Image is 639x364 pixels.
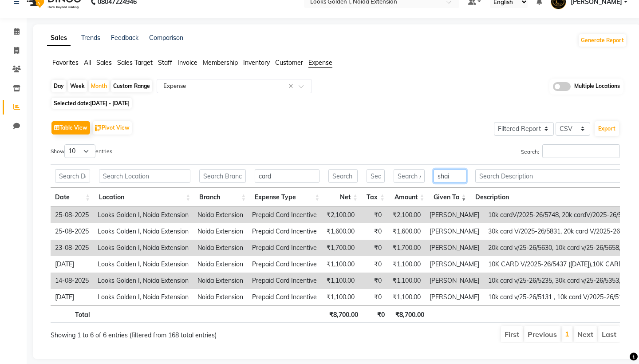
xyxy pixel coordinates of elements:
[362,188,389,207] th: Tax: activate to sort column ascending
[51,223,93,240] td: 25-08-2025
[321,223,359,240] td: ₹1,600.00
[51,240,93,256] td: 23-08-2025
[359,223,386,240] td: ₹0
[386,223,425,240] td: ₹1,600.00
[565,329,569,338] a: 1
[149,34,183,42] a: Comparison
[193,223,248,240] td: Noida Extension
[158,59,172,67] span: Staff
[93,207,193,223] td: Looks Golden I, Noida Extension
[359,207,386,223] td: ₹0
[51,305,95,323] th: Total
[203,59,238,67] span: Membership
[321,273,359,289] td: ₹1,100.00
[51,289,93,305] td: [DATE]
[386,289,425,305] td: ₹1,100.00
[243,59,270,67] span: Inventory
[193,240,248,256] td: Noida Extension
[51,207,93,223] td: 25-08-2025
[308,59,332,67] span: Expense
[68,80,87,92] div: Week
[425,223,484,240] td: [PERSON_NAME]
[51,121,90,135] button: Table View
[386,273,425,289] td: ₹1,100.00
[425,207,484,223] td: [PERSON_NAME]
[81,34,100,42] a: Trends
[199,169,246,183] input: Search Branch
[425,256,484,273] td: [PERSON_NAME]
[93,289,193,305] td: Looks Golden I, Noida Extension
[386,207,425,223] td: ₹2,100.00
[359,256,386,273] td: ₹0
[321,289,359,305] td: ₹1,100.00
[248,240,321,256] td: Prepaid Card Incentive
[542,144,620,158] input: Search:
[248,207,321,223] td: Prepaid Card Incentive
[96,59,112,67] span: Sales
[177,59,197,67] span: Invoice
[193,207,248,223] td: Noida Extension
[359,289,386,305] td: ₹0
[429,188,471,207] th: Given To: activate to sort column ascending
[64,144,95,158] select: Showentries
[51,188,95,207] th: Date: activate to sort column ascending
[324,305,363,323] th: ₹8,700.00
[93,223,193,240] td: Looks Golden I, Noida Extension
[248,256,321,273] td: Prepaid Card Incentive
[363,305,389,323] th: ₹0
[51,98,132,109] span: Selected date:
[90,100,130,107] span: [DATE] - [DATE]
[193,289,248,305] td: Noida Extension
[359,273,386,289] td: ₹0
[51,80,66,92] div: Day
[359,240,386,256] td: ₹0
[248,289,321,305] td: Prepaid Card Incentive
[425,240,484,256] td: [PERSON_NAME]
[595,121,619,136] button: Export
[52,59,79,67] span: Favorites
[51,273,93,289] td: 14-08-2025
[99,169,190,183] input: Search Location
[579,34,626,47] button: Generate Report
[111,34,138,42] a: Feedback
[425,289,484,305] td: [PERSON_NAME]
[93,256,193,273] td: Looks Golden I, Noida Extension
[47,30,71,46] a: Sales
[321,240,359,256] td: ₹1,700.00
[275,59,303,67] span: Customer
[389,188,429,207] th: Amount: activate to sort column ascending
[93,240,193,256] td: Looks Golden I, Noida Extension
[250,188,324,207] th: Expense Type: activate to sort column ascending
[434,169,466,183] input: Search Given To
[394,169,424,183] input: Search Amount
[321,207,359,223] td: ₹2,100.00
[425,273,484,289] td: [PERSON_NAME]
[574,82,620,91] span: Multiple Locations
[193,273,248,289] td: Noida Extension
[389,305,429,323] th: ₹8,700.00
[84,59,91,67] span: All
[324,188,362,207] th: Net: activate to sort column ascending
[521,144,620,158] label: Search:
[367,169,385,183] input: Search Tax
[288,82,296,91] span: Clear all
[248,273,321,289] td: Prepaid Card Incentive
[111,80,152,92] div: Custom Range
[93,121,132,135] button: Pivot View
[89,80,109,92] div: Month
[321,256,359,273] td: ₹1,100.00
[328,169,358,183] input: Search Net
[51,325,280,340] div: Showing 1 to 6 of 6 entries (filtered from 168 total entries)
[386,240,425,256] td: ₹1,700.00
[95,188,195,207] th: Location: activate to sort column ascending
[51,256,93,273] td: [DATE]
[193,256,248,273] td: Noida Extension
[93,273,193,289] td: Looks Golden I, Noida Extension
[255,169,319,183] input: Search Expense Type
[117,59,153,67] span: Sales Target
[248,223,321,240] td: Prepaid Card Incentive
[386,256,425,273] td: ₹1,100.00
[55,169,90,183] input: Search Date
[195,188,250,207] th: Branch: activate to sort column ascending
[51,144,112,158] label: Show entries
